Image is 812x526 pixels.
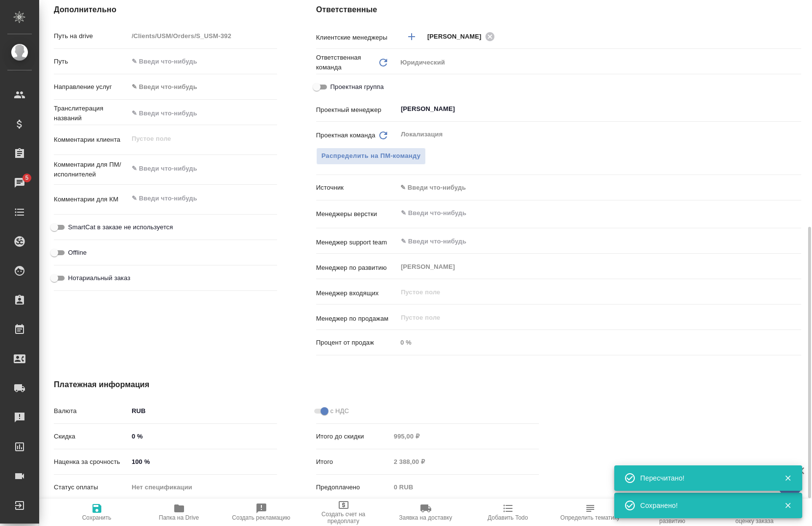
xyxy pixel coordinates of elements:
[54,104,128,123] p: Транслитерация названий
[132,82,265,92] div: ✎ Введи что-нибудь
[640,501,769,510] div: Сохранено!
[397,179,801,196] div: ✎ Введи что-нибудь
[308,511,379,525] span: Создать счет на предоплату
[128,79,277,95] div: ✎ Введи что-нибудь
[796,241,798,242] button: Open
[68,222,173,232] span: SmartCat в заказе не используется
[400,25,423,48] button: Добавить менеджера
[54,160,128,179] p: Комментарии для ПМ/исполнителей
[232,514,290,521] span: Создать рекламацию
[397,54,801,71] div: Юридический
[316,53,377,72] p: Ответственная команда
[385,499,467,526] button: Заявка на доставку
[391,455,539,469] input: Пустое поле
[68,273,130,283] span: Нотариальный заказ
[427,32,487,42] span: [PERSON_NAME]
[54,457,128,467] p: Наценка за срочность
[316,148,426,165] button: Распределить на ПМ-команду
[427,30,498,43] div: [PERSON_NAME]
[56,499,138,526] button: Сохранить
[159,514,199,521] span: Папка на Drive
[330,82,384,92] span: Проектная группа
[397,335,801,350] input: Пустое поле
[128,106,277,120] input: ✎ Введи что-нибудь
[54,195,128,204] p: Комментарии для КМ
[138,499,220,526] button: Папка на Drive
[400,286,778,298] input: Пустое поле
[54,82,128,92] p: Направление услуг
[796,108,798,110] button: Open
[399,514,452,521] span: Заявка на доставку
[316,148,426,165] span: В заказе уже есть ответственный ПМ или ПМ группа
[54,482,128,492] p: Статус оплаты
[391,480,539,494] input: Пустое поле
[400,311,778,323] input: Пустое поле
[316,183,397,193] p: Источник
[54,4,277,16] h4: Дополнительно
[128,54,277,68] input: ✎ Введи что-нибудь
[220,499,302,526] button: Создать рекламацию
[316,482,391,492] p: Предоплачено
[400,235,766,247] input: ✎ Введи что-нибудь
[400,207,766,219] input: ✎ Введи что-нибудь
[68,248,87,258] span: Offline
[54,379,539,391] h4: Платежная информация
[316,263,397,273] p: Менеджер по развитию
[54,57,128,66] p: Путь
[54,432,128,441] p: Скидка
[316,4,801,16] h4: Ответственные
[391,429,539,443] input: Пустое поле
[796,36,798,38] button: Open
[316,288,397,298] p: Менеджер входящих
[778,474,798,482] button: Закрыть
[549,499,631,526] button: Определить тематику
[54,406,128,416] p: Валюта
[316,238,397,247] p: Менеджер support team
[316,457,391,467] p: Итого
[316,432,391,441] p: Итого до скидки
[467,499,549,526] button: Добавить Todo
[796,212,798,214] button: Open
[128,429,277,443] input: ✎ Введи что-нибудь
[2,171,37,195] a: 5
[322,151,421,162] span: Распределить на ПМ-команду
[330,406,349,416] span: с НДС
[560,514,620,521] span: Определить тематику
[54,135,128,145] p: Комментарии клиента
[128,455,277,469] input: ✎ Введи что-нибудь
[400,183,789,193] div: ✎ Введи что-нибудь
[316,33,397,43] p: Клиентские менеджеры
[640,473,769,483] div: Пересчитано!
[778,501,798,510] button: Закрыть
[128,29,277,43] input: Пустое поле
[487,514,528,521] span: Добавить Todo
[128,479,277,496] div: Нет спецификации
[316,338,397,348] p: Процент от продаж
[316,209,397,219] p: Менеджеры верстки
[82,514,112,521] span: Сохранить
[302,499,385,526] button: Создать счет на предоплату
[19,173,34,183] span: 5
[54,31,128,41] p: Путь на drive
[128,403,277,419] div: RUB
[316,314,397,324] p: Менеджер по продажам
[316,131,375,140] p: Проектная команда
[316,105,397,115] p: Проектный менеджер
